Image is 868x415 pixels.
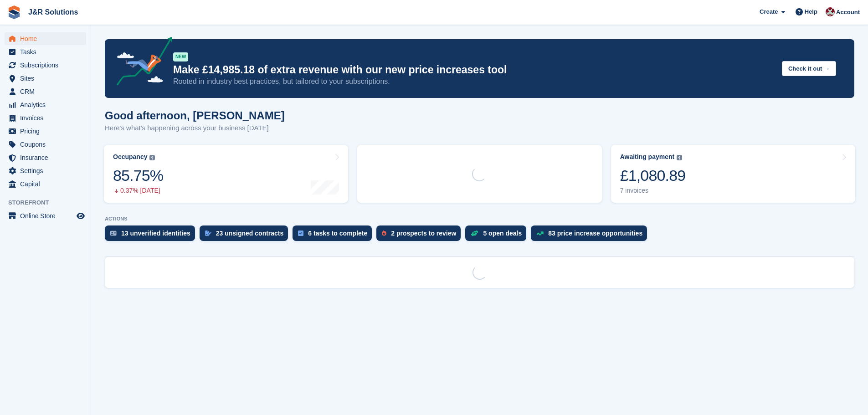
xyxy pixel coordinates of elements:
a: menu [5,112,86,124]
a: menu [5,210,86,222]
div: 2 prospects to review [391,230,456,237]
div: 6 tasks to complete [308,230,367,237]
img: price-adjustments-announcement-icon-8257ccfd72463d97f412b2fc003d46551f7dbcb40ab6d574587a9cd5c0d94... [109,37,173,89]
span: Settings [20,164,75,177]
a: menu [5,72,86,85]
span: Invoices [20,112,75,124]
span: Create [760,7,778,16]
div: 7 invoices [620,187,686,195]
span: Tasks [20,46,75,58]
img: task-75834270c22a3079a89374b754ae025e5fb1db73e45f91037f5363f120a921f8.svg [298,231,303,236]
span: Storefront [8,198,91,207]
a: 13 unverified identities [105,225,200,246]
div: £1,080.89 [620,166,686,185]
a: menu [5,125,86,138]
a: Awaiting payment £1,080.89 7 invoices [611,145,855,203]
span: Help [805,7,817,16]
img: price_increase_opportunities-93ffe204e8149a01c8c9dc8f82e8f89637d9d84a8eef4429ea346261dce0b2c0.svg [536,231,544,236]
img: prospect-51fa495bee0391a8d652442698ab0144808aea92771e9ea1ae160a38d050c398.svg [382,231,386,236]
div: 23 unsigned contracts [216,230,284,237]
p: Here's what's happening across your business [DATE] [105,123,285,133]
div: 13 unverified identities [121,230,190,237]
img: deal-1b604bf984904fb50ccaf53a9ad4b4a5d6e5aea283cecdc64d6e3604feb123c2.svg [471,230,478,236]
a: 83 price increase opportunities [531,225,652,246]
span: Capital [20,178,75,190]
span: Insurance [20,151,75,164]
a: menu [5,32,86,45]
a: menu [5,85,86,98]
img: stora-icon-8386f47178a22dfd0bd8f6a31ec36ba5ce8667c1dd55bd0f319d3a0aa187defe.svg [7,5,21,19]
span: Analytics [20,98,75,111]
div: NEW [173,52,188,61]
a: 6 tasks to complete [293,225,376,246]
a: menu [5,98,86,111]
span: Coupons [20,138,75,151]
span: CRM [20,85,75,98]
div: Occupancy [113,153,147,161]
a: menu [5,178,86,190]
a: 23 unsigned contracts [200,225,293,246]
img: icon-info-grey-7440780725fd019a000dd9b08b2336e03edf1995a4989e88bcd33f0948082b44.svg [677,155,682,160]
span: Account [836,8,860,17]
div: 83 price increase opportunities [548,230,642,237]
h1: Good afternoon, [PERSON_NAME] [105,109,285,122]
div: Awaiting payment [620,153,675,161]
img: Julie Morgan [826,7,835,16]
a: menu [5,138,86,151]
img: verify_identity-adf6edd0f0f0b5bbfe63781bf79b02c33cf7c696d77639b501bdc392416b5a36.svg [110,231,117,236]
a: Occupancy 85.75% 0.37% [DATE] [104,145,348,203]
img: contract_signature_icon-13c848040528278c33f63329250d36e43548de30e8caae1d1a13099fd9432cc5.svg [205,231,211,236]
span: Online Store [20,210,75,222]
a: 5 open deals [465,225,531,246]
img: icon-info-grey-7440780725fd019a000dd9b08b2336e03edf1995a4989e88bcd33f0948082b44.svg [149,155,155,160]
span: Sites [20,72,75,85]
div: 85.75% [113,166,163,185]
a: J&R Solutions [25,5,82,20]
a: menu [5,46,86,58]
p: Rooted in industry best practices, but tailored to your subscriptions. [173,77,775,87]
span: Subscriptions [20,59,75,72]
a: menu [5,164,86,177]
a: 2 prospects to review [376,225,465,246]
button: Check it out → [782,61,836,76]
div: 5 open deals [483,230,522,237]
span: Pricing [20,125,75,138]
a: Preview store [75,210,86,221]
a: menu [5,59,86,72]
span: Home [20,32,75,45]
p: Make £14,985.18 of extra revenue with our new price increases tool [173,63,775,77]
div: 0.37% [DATE] [113,187,163,195]
a: menu [5,151,86,164]
p: ACTIONS [105,216,854,222]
